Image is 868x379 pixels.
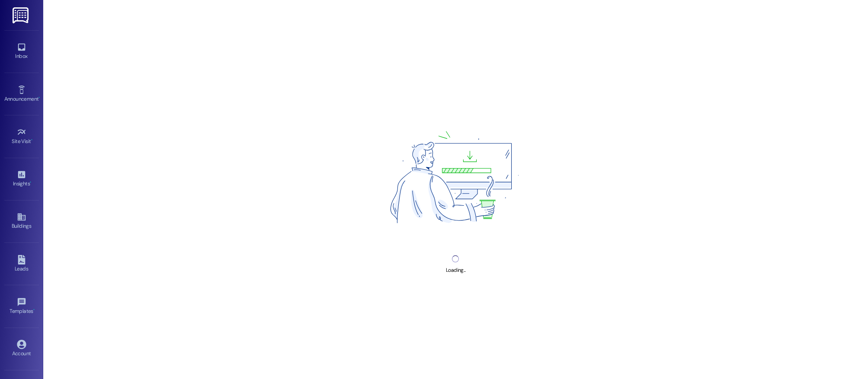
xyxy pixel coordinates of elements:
[30,179,31,185] span: •
[33,307,35,313] span: •
[4,252,39,276] a: Leads
[4,167,39,191] a: Insights •
[446,266,465,275] div: Loading...
[4,40,39,63] a: Inbox
[31,137,32,143] span: •
[38,95,40,101] span: •
[4,337,39,360] a: Account
[4,125,39,148] a: Site Visit •
[13,7,30,23] img: ResiDesk Logo
[4,295,39,318] a: Templates •
[4,210,39,233] a: Buildings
